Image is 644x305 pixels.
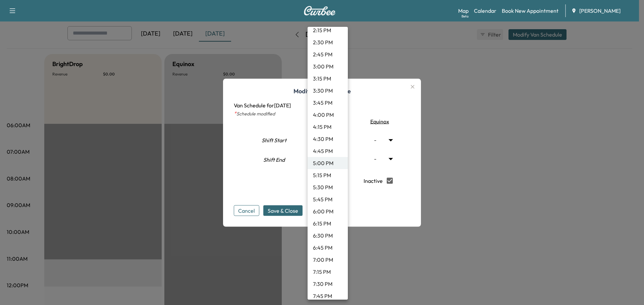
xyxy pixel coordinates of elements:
[308,205,348,217] li: 6:00 PM
[308,266,348,278] li: 7:15 PM
[308,193,348,205] li: 5:45 PM
[308,97,348,109] li: 3:45 PM
[308,230,348,242] li: 6:30 PM
[308,254,348,266] li: 7:00 PM
[308,290,348,302] li: 7:45 PM
[308,48,348,60] li: 2:45 PM
[308,169,348,181] li: 5:15 PM
[308,278,348,290] li: 7:30 PM
[308,133,348,145] li: 4:30 PM
[308,60,348,72] li: 3:00 PM
[308,121,348,133] li: 4:15 PM
[308,145,348,157] li: 4:45 PM
[308,36,348,48] li: 2:30 PM
[308,157,348,169] li: 5:00 PM
[308,72,348,85] li: 3:15 PM
[308,85,348,97] li: 3:30 PM
[308,24,348,36] li: 2:15 PM
[308,242,348,254] li: 6:45 PM
[308,181,348,193] li: 5:30 PM
[308,109,348,121] li: 4:00 PM
[308,217,348,230] li: 6:15 PM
